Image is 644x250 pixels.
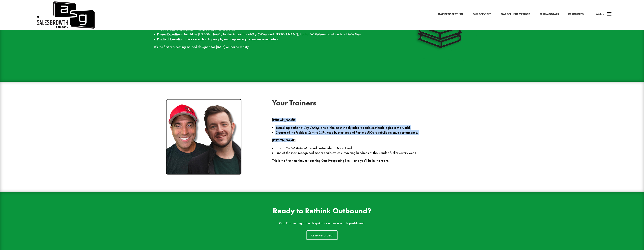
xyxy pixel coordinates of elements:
a: Gap Prospecting [438,12,463,17]
a: Reserve a Seat [306,230,338,240]
p: Creator of the Problem-Centric OS™, used by startups and Fortune 500s to rebuild revenue performa... [275,130,490,135]
span: a [605,11,613,18]
img: Keenan Will 4 [166,99,241,175]
li: → live examples, AI prompts, and sequences you can use immediately. [157,37,372,42]
span: Menu [596,12,605,16]
h2: Your Trainers [272,99,490,109]
a: Our Services [473,12,491,17]
strong: Proven Expertise [157,32,180,36]
strong: Practical Execution [157,37,183,41]
li: → taught by [PERSON_NAME], bestselling author of , and [PERSON_NAME], host of and co-founder of . [157,32,372,37]
a: Gap Selling Method [501,12,530,17]
a: Resources [568,12,584,17]
em: Gap Selling [303,126,319,130]
em: The Sell Better Show [285,146,311,150]
h2: Ready to Rethink Outbound? [233,207,411,216]
p: Host of and co-founder of Sales Feed. [275,146,490,150]
em: Sell Better [309,32,322,36]
p: One of the most recognized modern sales voices, reaching hundreds of thousands of sellers every w... [275,150,490,155]
strong: [PERSON_NAME] [272,138,296,142]
p: Bestselling author of , one of the most widely adopted sales methodologies in the world. [275,125,490,130]
p: It’s the first prospecting method designed for [DATE] outbound reality. [154,45,372,49]
em: Gap Selling [251,32,266,36]
em: Sales Feed [347,32,361,36]
p: This is the first time they’re teaching Gap Prospecting live — and you’ll be in the room. [272,159,490,163]
p: Gap Prospecting is the blueprint for a new era of top-of-funnel. [233,221,411,225]
strong: [PERSON_NAME] [272,118,296,122]
a: Testimonials [540,12,559,17]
